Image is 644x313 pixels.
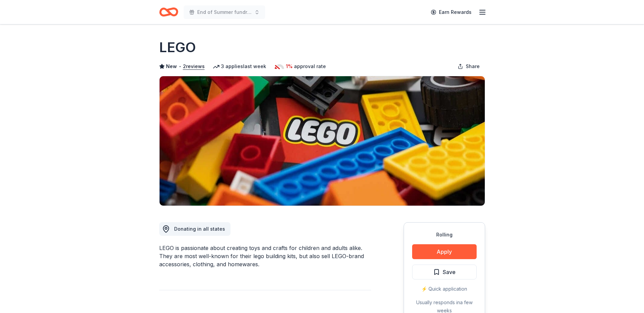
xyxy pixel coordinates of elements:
div: ⚡️ Quick application [412,285,477,293]
span: Save [443,268,456,276]
span: Donating in all states [174,226,225,232]
span: 1% [286,62,293,70]
div: 3 applies last week [213,62,266,70]
div: LEGO is passionate about creating toys and crafts for children and adults alike. They are most we... [159,244,371,268]
span: Share [466,62,480,70]
span: End of Summer fundraiser [197,8,252,16]
span: New [166,62,177,70]
button: End of Summer fundraiser [184,5,265,19]
span: approval rate [294,62,326,70]
div: Rolling [412,231,477,239]
a: Earn Rewards [427,6,476,18]
button: Share [452,60,485,73]
h1: LEGO [159,38,196,57]
img: Image for LEGO [160,76,485,206]
button: Save [412,265,477,279]
span: • [179,64,181,69]
button: 2reviews [183,62,205,70]
button: Apply [412,244,477,259]
a: Home [159,4,178,20]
